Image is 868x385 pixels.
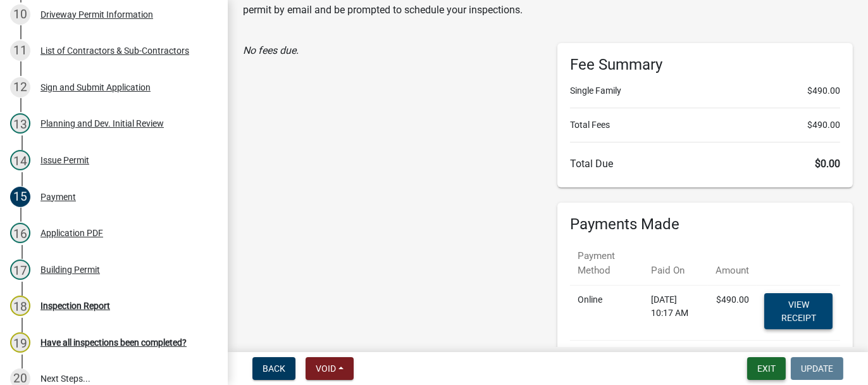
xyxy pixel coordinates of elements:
[40,229,103,237] div: Application PDF
[747,357,786,380] button: Exit
[807,84,840,98] span: $490.00
[708,241,757,286] th: Amount
[643,241,708,286] th: Paid On
[570,215,840,234] h6: Payments Made
[252,357,295,380] button: Back
[570,84,840,98] li: Single Family
[10,223,30,243] div: 16
[40,301,110,310] div: Inspection Report
[570,241,643,286] th: Payment Method
[10,150,30,170] div: 14
[570,118,840,132] li: Total Fees
[40,265,100,274] div: Building Permit
[10,113,30,134] div: 13
[40,10,153,19] div: Driveway Permit Information
[40,83,151,92] div: Sign and Submit Application
[815,158,840,170] span: $0.00
[570,158,840,170] h6: Total Due
[570,341,757,370] td: $490.00
[708,286,757,341] td: $490.00
[243,44,299,56] i: No fees due.
[807,118,840,132] span: $490.00
[40,192,76,201] div: Payment
[306,357,354,380] button: Void
[10,4,30,25] div: 10
[40,119,164,128] div: Planning and Dev. Initial Review
[570,56,840,74] h6: Fee Summary
[643,286,708,341] td: [DATE] 10:17 AM
[10,77,30,98] div: 12
[570,286,643,341] td: Online
[791,357,843,380] button: Update
[10,260,30,280] div: 17
[10,296,30,316] div: 18
[801,363,833,374] span: Update
[10,332,30,353] div: 19
[40,156,89,165] div: Issue Permit
[263,363,285,374] span: Back
[316,363,336,374] span: Void
[10,187,30,207] div: 15
[40,46,189,55] div: List of Contractors & Sub-Contractors
[764,293,833,329] a: View receipt
[40,338,187,347] div: Have all inspections been completed?
[10,41,30,61] div: 11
